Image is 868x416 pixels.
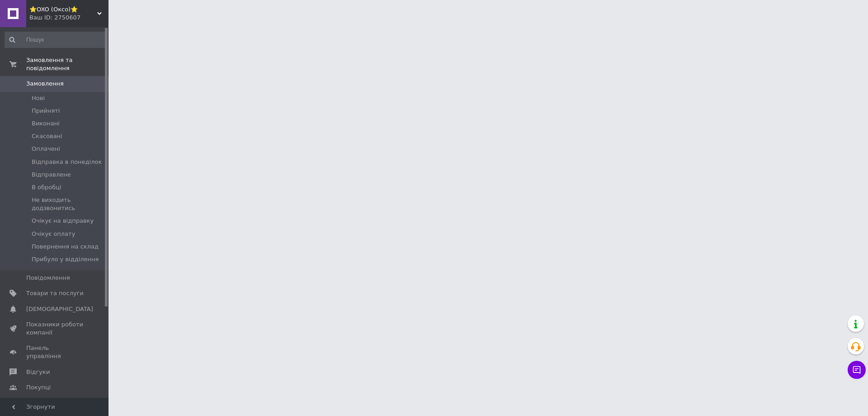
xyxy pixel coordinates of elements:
[32,145,60,153] span: Оплачені
[32,120,60,128] span: Виконані
[26,80,64,88] span: Замовлення
[32,132,62,140] span: Скасовані
[32,158,102,166] span: Відправка в понеділок
[26,368,50,376] span: Відгуки
[26,289,84,297] span: Товари та послуги
[32,255,99,263] span: Прибуло у відділення
[26,56,108,72] span: Замовлення та повідомлення
[32,196,106,212] span: Не виходить додзвонитись
[32,217,94,225] span: Очікує на відправку
[26,320,84,337] span: Показники роботи компанії
[26,305,93,313] span: [DEMOGRAPHIC_DATA]
[32,243,99,251] span: Повернення на склад
[29,5,97,14] span: ⭐OXO (Оксо)⭐
[29,14,108,22] div: Ваш ID: 2750607
[32,107,60,115] span: Прийняті
[32,94,45,102] span: Нові
[26,383,51,392] span: Покупці
[26,344,84,360] span: Панель управління
[32,171,71,179] span: Відправлене
[848,361,866,379] button: Чат з покупцем
[32,183,61,191] span: В обробці
[32,230,75,238] span: Очікує оплату
[5,32,107,48] input: Пошук
[26,274,70,282] span: Повідомлення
